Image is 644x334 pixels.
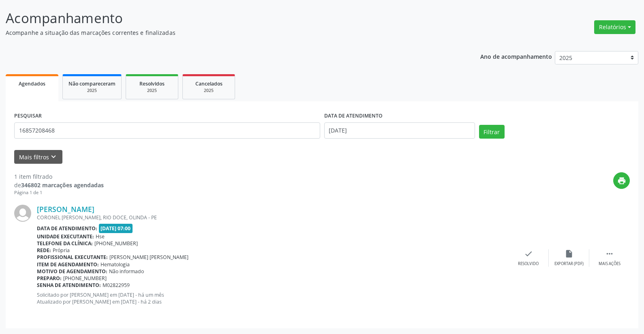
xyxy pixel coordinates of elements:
[14,189,104,196] div: Página 1 de 1
[37,214,508,221] div: CORONEL [PERSON_NAME], RIO DOCE, OLINDA - PE
[37,205,94,214] a: [PERSON_NAME]
[68,88,116,94] div: 2025
[14,172,104,181] div: 1 item filtrado
[49,152,58,161] i: keyboard_arrow_down
[518,261,539,267] div: Resolvido
[37,268,107,275] b: Motivo de agendamento:
[37,254,108,261] b: Profissional executante:
[605,249,614,258] i: 
[617,176,626,185] i: print
[599,261,620,267] div: Mais ações
[554,261,584,267] div: Exportar (PDF)
[324,110,383,122] label: DATA DE ATENDIMENTO
[195,80,223,87] span: Cancelados
[68,80,116,87] span: Não compareceram
[565,249,573,258] i: insert_drive_file
[6,8,449,28] p: Acompanhamento
[480,51,552,61] p: Ano de acompanhamento
[37,225,97,232] b: Data de atendimento:
[99,224,133,233] span: [DATE] 07:00
[37,275,62,282] b: Preparo:
[6,28,449,37] p: Acompanhe a situação das marcações correntes e finalizadas
[594,20,635,34] button: Relatórios
[37,247,51,254] b: Rede:
[14,110,42,122] label: PESQUISAR
[132,88,172,94] div: 2025
[613,172,630,189] button: print
[21,181,104,189] strong: 346802 marcações agendadas
[37,233,94,240] b: Unidade executante:
[14,150,62,164] button: Mais filtroskeyboard_arrow_down
[14,122,320,139] input: Nome, código do beneficiário ou CPF
[524,249,533,258] i: check
[19,80,45,87] span: Agendados
[139,80,165,87] span: Resolvidos
[37,291,508,305] p: Solicitado por [PERSON_NAME] em [DATE] - há um mês Atualizado por [PERSON_NAME] em [DATE] - há 2 ...
[37,240,93,247] b: Telefone da clínica:
[109,268,144,275] span: Não informado
[103,282,130,289] span: M02822959
[14,205,31,222] img: img
[94,240,138,247] span: [PHONE_NUMBER]
[109,254,188,261] span: [PERSON_NAME] [PERSON_NAME]
[37,261,99,268] b: Item de agendamento:
[188,88,229,94] div: 2025
[53,247,70,254] span: Própria
[63,275,107,282] span: [PHONE_NUMBER]
[324,122,475,139] input: Selecione um intervalo
[479,125,505,139] button: Filtrar
[37,282,101,289] b: Senha de atendimento:
[101,261,130,268] span: Hematologia
[14,181,104,189] div: de
[96,233,105,240] span: Hse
